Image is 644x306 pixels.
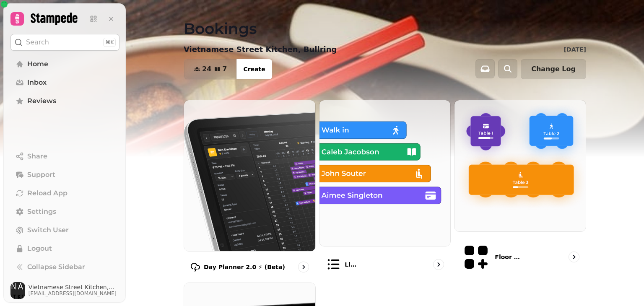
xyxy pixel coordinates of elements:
[531,66,576,73] span: Change Log
[10,34,119,51] button: Search⌘K
[10,282,25,299] img: User avatar
[27,170,55,180] span: Support
[184,44,337,55] p: Vietnamese Street Kitchen, Bullring
[29,290,119,297] span: [EMAIL_ADDRESS][DOMAIN_NAME]
[319,100,451,279] a: List viewList view
[27,96,56,106] span: Reviews
[319,100,451,246] img: List view
[10,56,119,73] a: Home
[27,262,85,272] span: Collapse Sidebar
[10,222,119,239] button: Switch User
[10,240,119,257] button: Logout
[10,166,119,183] button: Support
[184,59,237,79] button: 247
[27,78,47,88] span: Inbox
[299,263,308,271] svg: go to
[202,66,211,73] span: 24
[27,59,48,69] span: Home
[204,263,285,271] p: Day Planner 2.0 ⚡ (Beta)
[27,151,47,161] span: Share
[10,185,119,202] button: Reload App
[10,74,119,91] a: Inbox
[495,253,524,261] p: Floor Plans (beta)
[103,38,116,47] div: ⌘K
[26,37,49,47] p: Search
[454,100,586,279] a: Floor Plans (beta)Floor Plans (beta)
[564,45,586,54] p: [DATE]
[222,66,227,73] span: 7
[27,225,69,235] span: Switch User
[27,207,56,217] span: Settings
[10,148,119,165] button: Share
[345,260,359,269] p: List view
[10,203,119,220] a: Settings
[454,100,586,231] img: Floor Plans (beta)
[29,284,119,290] span: Vietnamese Street Kitchen, Bullring
[521,59,586,79] button: Change Log
[27,188,68,198] span: Reload App
[236,59,272,79] button: Create
[243,66,265,72] span: Create
[10,259,119,275] button: Collapse Sidebar
[184,100,316,279] a: Day Planner 2.0 ⚡ (Beta)Day Planner 2.0 ⚡ (Beta)
[570,253,578,261] svg: go to
[10,93,119,109] a: Reviews
[27,244,52,254] span: Logout
[184,100,315,251] img: Day Planner 2.0 ⚡ (Beta)
[434,260,443,269] svg: go to
[10,282,119,299] button: User avatarVietnamese Street Kitchen, Bullring[EMAIL_ADDRESS][DOMAIN_NAME]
